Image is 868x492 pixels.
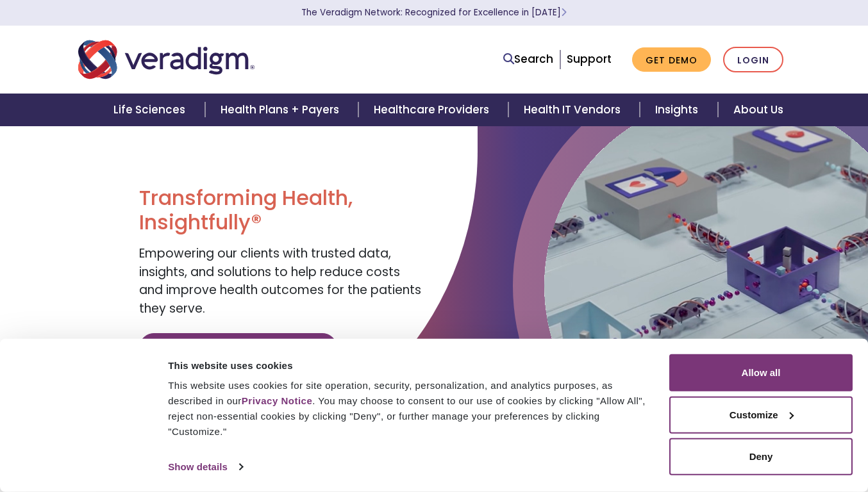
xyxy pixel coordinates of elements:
a: Health Plans + Payers [205,94,358,126]
button: Customize [669,396,853,433]
img: Veradigm logo [78,38,255,81]
a: Life Sciences [98,94,204,126]
button: Deny [669,438,853,475]
span: Empowering our clients with trusted data, insights, and solutions to help reduce costs and improv... [139,245,421,317]
button: Allow all [669,354,853,391]
h1: Transforming Health, Insightfully® [139,186,424,235]
div: This website uses cookies for site operation, security, personalization, and analytics purposes, ... [168,378,655,439]
a: The Veradigm Network: Recognized for Excellence in [DATE]Learn More [301,6,567,19]
a: Login [723,47,783,73]
a: Get Demo [632,47,711,72]
a: Discover Veradigm's Value [139,333,337,363]
a: Insights [640,94,717,126]
div: This website uses cookies [168,357,655,373]
a: About Us [718,94,799,126]
span: Learn More [561,6,567,19]
a: Support [567,51,612,67]
a: Health IT Vendors [508,94,640,126]
a: Search [503,51,553,68]
a: Privacy Notice [242,395,312,406]
a: Healthcare Providers [358,94,508,126]
a: Show details [168,457,242,477]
